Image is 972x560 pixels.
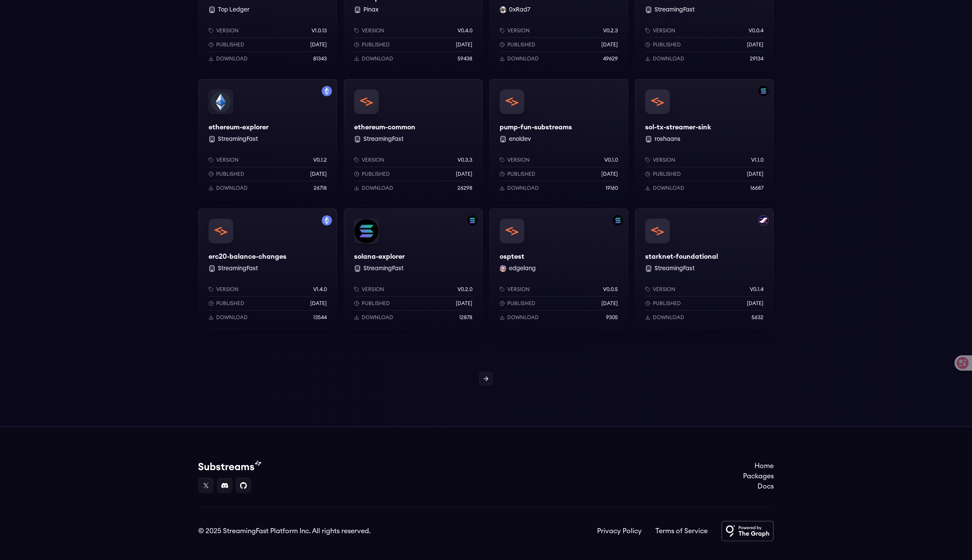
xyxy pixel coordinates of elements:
p: [DATE] [456,300,472,307]
button: enoldev [509,135,531,143]
p: [DATE] [747,300,763,307]
p: Published [362,171,390,177]
p: Version [507,27,530,34]
button: Top Ledger [218,6,249,14]
button: StreamingFast [655,6,695,14]
p: Download [216,185,248,191]
p: [DATE] [601,171,618,177]
p: Published [507,171,535,177]
img: Filter by mainnet network [322,215,332,226]
p: [DATE] [456,41,472,48]
p: 26298 [457,185,472,191]
p: Published [653,171,681,177]
p: Version [507,286,530,293]
p: 9305 [606,314,618,321]
p: [DATE] [747,171,763,177]
p: Download [362,185,393,191]
a: Filter by starknet networkstarknet-foundationalstarknet-foundational StreamingFastVersionv0.1.4Pu... [635,209,774,331]
p: Published [362,300,390,307]
p: Download [362,55,393,62]
p: Published [653,41,681,48]
p: Version [216,27,239,34]
a: ethereum-commonethereum-common StreamingFastVersionv0.3.3Published[DATE]Download26298 [344,79,483,202]
p: [DATE] [601,41,618,48]
a: Filter by mainnet networkethereum-explorerethereum-explorer StreamingFastVersionv0.1.2Published[D... [198,79,337,202]
p: Download [653,314,684,321]
p: Download [507,55,539,62]
a: Filter by solana networksol-tx-streamer-sinksol-tx-streamer-sink roshaansVersionv1.1.0Published[D... [635,79,774,202]
img: Filter by solana network [758,86,769,96]
button: edgelang [509,264,536,273]
p: Download [216,55,248,62]
p: v0.0.5 [603,286,618,293]
p: Download [216,314,248,321]
p: 29134 [750,55,763,62]
p: Download [653,55,684,62]
img: Substream's logo [198,461,261,471]
p: Download [653,185,684,191]
img: Filter by solana network [613,215,623,226]
button: roshaans [655,135,680,143]
p: v1.0.13 [312,27,327,34]
p: v0.1.4 [750,286,763,293]
p: Version [653,157,675,163]
p: v0.3.3 [457,157,472,163]
a: Home [743,461,774,471]
p: Version [362,157,384,163]
p: v1.4.0 [313,286,327,293]
p: Published [216,171,244,177]
p: Published [216,300,244,307]
button: 0xRad7 [509,6,530,14]
p: v0.4.0 [457,27,472,34]
a: Terms of Service [655,526,708,536]
p: Version [653,286,675,293]
p: 5632 [752,314,763,321]
p: 81343 [313,55,327,62]
a: Docs [743,481,774,491]
p: Version [507,157,530,163]
a: Filter by mainnet networkerc20-balance-changeserc20-balance-changes StreamingFastVersionv1.4.0Pub... [198,209,337,331]
p: v1.1.0 [751,157,763,163]
p: Published [507,300,535,307]
p: 16687 [750,185,763,191]
p: Download [507,185,539,191]
p: Version [362,27,384,34]
p: Version [362,286,384,293]
p: 26718 [314,185,327,191]
p: 19160 [606,185,618,191]
p: Published [362,41,390,48]
img: Powered by The Graph [721,521,774,541]
p: v0.1.2 [313,157,327,163]
img: Filter by solana network [467,215,477,226]
p: Version [653,27,675,34]
a: pump-fun-substreamspump-fun-substreams enoldevVersionv0.1.0Published[DATE]Download19160 [489,79,628,202]
p: Published [507,41,535,48]
p: Published [216,41,244,48]
a: Filter by solana networkosptestosptestedgelang edgelangVersionv0.0.5Published[DATE]Download9305 [489,209,628,331]
p: Version [216,157,239,163]
p: 13544 [313,314,327,321]
p: [DATE] [310,171,327,177]
p: Published [653,300,681,307]
a: Privacy Policy [597,526,642,536]
button: StreamingFast [218,264,258,273]
p: [DATE] [601,300,618,307]
p: [DATE] [456,171,472,177]
p: Download [507,314,539,321]
button: StreamingFast [363,264,403,273]
button: StreamingFast [363,135,403,143]
p: 49629 [603,55,618,62]
button: StreamingFast [655,264,695,273]
a: Packages [743,471,774,481]
p: 12878 [459,314,472,321]
img: Filter by starknet network [758,215,769,226]
p: v0.2.0 [457,286,472,293]
a: Filter by solana networksolana-explorersolana-explorer StreamingFastVersionv0.2.0Published[DATE]D... [344,209,483,331]
button: StreamingFast [218,135,258,143]
img: Filter by mainnet network [322,86,332,96]
p: [DATE] [310,41,327,48]
p: v0.0.4 [749,27,763,34]
button: Pinax [363,6,378,14]
p: [DATE] [310,300,327,307]
div: © 2025 StreamingFast Platform Inc. All rights reserved. [198,526,371,536]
